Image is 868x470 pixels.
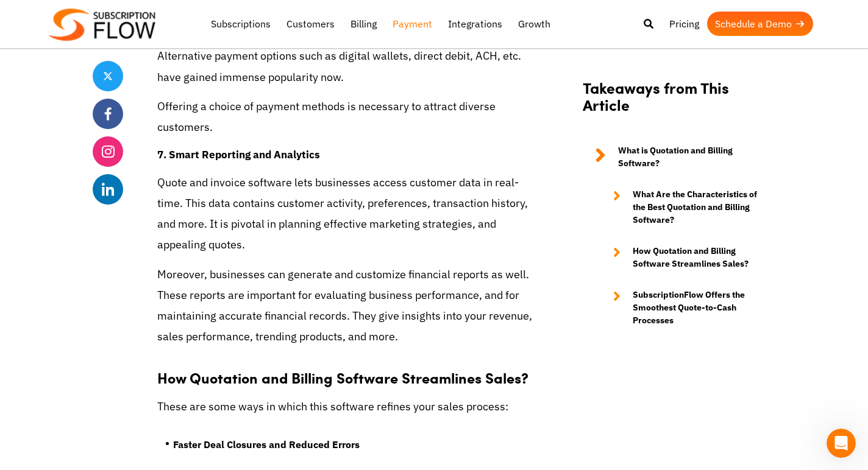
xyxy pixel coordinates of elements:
[827,429,856,458] iframe: Intercom live chat
[440,12,510,36] a: Integrations
[583,144,763,170] a: What is Quotation and Billing Software?
[601,289,763,327] a: SubscriptionFlow Offers the Smoothest Quote-to-Cash Processes
[157,264,533,348] p: Moreover, businesses can generate and customize financial reports as well. These reports are impo...
[510,12,558,36] a: Growth
[601,245,763,270] a: How Quotation and Billing Software Streamlines Sales?
[583,79,763,126] h2: Takeaways from This Article
[633,289,763,327] strong: SubscriptionFlow Offers the Smoothest Quote-to-Cash Processes
[157,396,533,417] p: These are some ways in which this software refines your sales process:
[203,12,279,36] a: Subscriptions
[343,12,385,36] a: Billing
[49,9,155,41] img: Subscriptionflow
[157,96,533,138] p: Offering a choice of payment methods is necessary to attract diverse customers.
[173,438,360,451] strong: Faster Deal Closures and Reduced Errors
[633,188,763,226] strong: What Are the Characteristics of the Best Quotation and Billing Software?
[157,172,533,256] p: Quote and invoice software lets businesses access customer data in real-time. This data contains ...
[618,144,763,170] strong: What is Quotation and Billing Software?
[385,12,440,36] a: Payment
[157,367,528,388] strong: How Quotation and Billing Software Streamlines Sales?
[279,12,343,36] a: Customers
[707,12,813,36] a: Schedule a Demo
[601,188,763,226] a: What Are the Characteristics of the Best Quotation and Billing Software?
[633,245,763,270] strong: How Quotation and Billing Software Streamlines Sales?
[661,12,707,36] a: Pricing
[157,147,320,161] strong: 7. Smart Reporting and Analytics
